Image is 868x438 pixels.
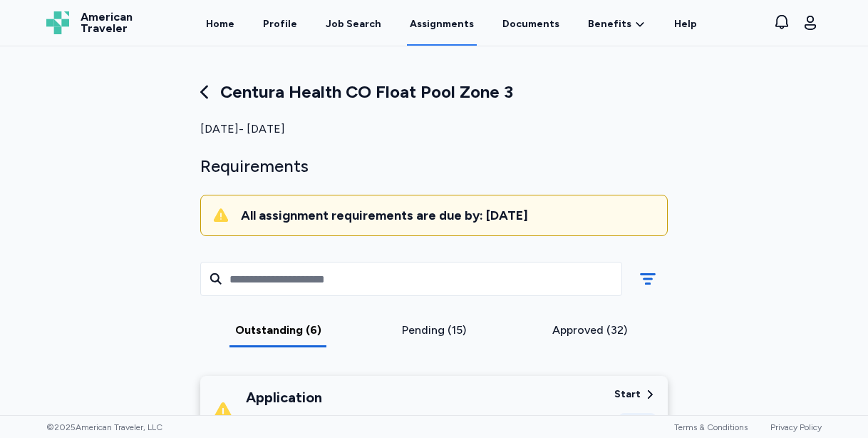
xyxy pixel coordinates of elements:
[362,322,507,339] div: Pending (15)
[407,1,477,46] a: Assignments
[246,387,322,407] div: Application
[241,207,656,224] div: All assignment requirements are due by: [DATE]
[619,413,656,436] div: E-Sign
[614,387,641,402] div: Start
[200,81,668,103] div: Centura Health CO Float Pool Zone 3
[200,121,668,138] div: [DATE] - [DATE]
[588,17,631,31] span: Benefits
[674,422,748,432] a: Terms & Conditions
[326,17,381,31] div: Job Search
[206,322,351,339] div: Outstanding (6)
[46,11,69,34] img: Logo
[588,17,646,31] a: Benefits
[517,322,662,339] div: Approved (32)
[46,422,162,433] span: © 2025 American Traveler, LLC
[200,155,668,178] div: Requirements
[81,11,133,34] span: American Traveler
[770,422,822,432] a: Privacy Policy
